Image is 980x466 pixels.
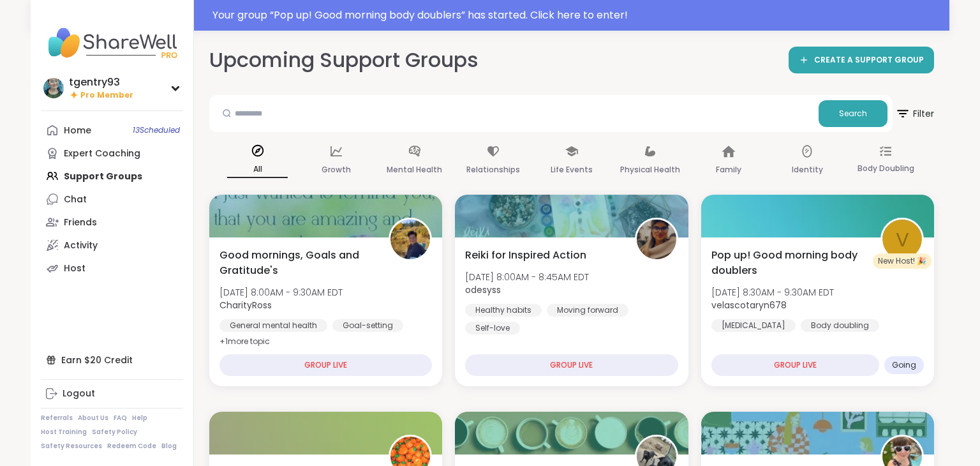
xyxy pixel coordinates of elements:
span: v [896,225,909,255]
p: Growth [322,162,351,177]
div: Self-love [465,322,520,334]
span: CREATE A SUPPORT GROUP [814,55,924,66]
img: CharityRoss [390,220,430,259]
img: tgentry93 [43,78,64,98]
a: Help [132,414,147,423]
a: CREATE A SUPPORT GROUP [789,47,934,73]
span: Pro Member [80,90,133,101]
div: Healthy habits [465,304,542,317]
div: GROUP LIVE [219,354,432,376]
div: Logout [63,387,95,400]
div: Activity [64,239,98,252]
b: odesyss [465,283,501,296]
p: Relationships [466,162,520,177]
div: Expert Coaching [64,147,140,160]
a: Referrals [41,414,73,423]
div: GROUP LIVE [711,354,879,376]
span: Search [839,108,867,119]
div: Your group “ Pop up! Good morning body doublers ” has started. Click here to enter! [212,8,942,23]
a: Host [41,257,183,280]
a: Friends [41,211,183,234]
span: Reiki for Inspired Action [465,248,586,263]
h2: Upcoming Support Groups [209,46,479,75]
button: Search [819,100,887,127]
img: odesyss [637,220,676,259]
p: All [227,162,288,178]
a: Safety Policy [92,428,137,437]
div: Earn $20 Credit [41,349,183,372]
b: velascotaryn678 [711,299,787,312]
div: Goal-setting [332,319,403,332]
a: Activity [41,234,183,257]
p: Family [716,162,741,177]
a: Redeem Code [107,442,156,451]
a: Blog [161,442,177,451]
span: [DATE] 8:30AM - 9:30AM EDT [711,286,834,299]
div: Chat [64,193,87,206]
div: [MEDICAL_DATA] [711,319,796,332]
div: Friends [64,216,97,229]
span: 13 Scheduled [133,125,180,135]
p: Life Events [551,162,593,177]
p: Identity [792,162,823,177]
p: Body Doubling [857,161,914,176]
div: tgentry93 [69,75,133,89]
div: Host [64,262,85,275]
a: Home13Scheduled [41,119,183,142]
div: Home [64,124,91,137]
a: Safety Resources [41,442,102,451]
div: GROUP LIVE [465,354,678,376]
a: Chat [41,188,183,211]
div: Body doubling [801,319,879,332]
a: Logout [41,382,183,405]
a: Expert Coaching [41,142,183,165]
div: New Host! 🎉 [873,253,932,269]
span: Good mornings, Goals and Gratitude's [219,248,375,278]
button: Filter [895,95,934,132]
b: CharityRoss [219,299,272,312]
span: Going [892,360,916,370]
img: ShareWell Nav Logo [41,20,183,65]
div: General mental health [219,319,327,332]
p: Physical Health [620,162,680,177]
a: About Us [78,414,108,423]
span: Filter [895,98,934,129]
span: [DATE] 8:00AM - 8:45AM EDT [465,271,589,283]
a: Host Training [41,428,87,437]
div: Moving forward [547,304,628,317]
a: FAQ [114,414,127,423]
span: Pop up! Good morning body doublers [711,248,866,278]
span: [DATE] 8:00AM - 9:30AM EDT [219,286,343,299]
p: Mental Health [387,162,442,177]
